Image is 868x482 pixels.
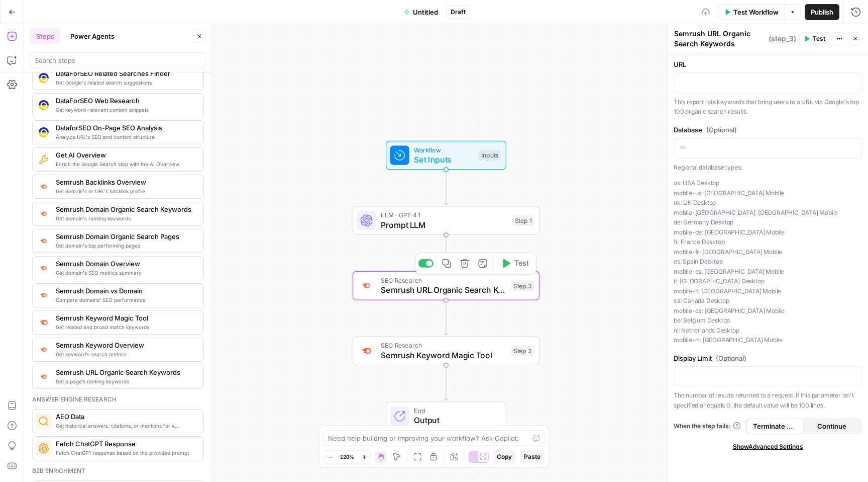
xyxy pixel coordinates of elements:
span: Set Inputs [414,153,474,166]
span: Get a page’s ranking keywords [56,377,195,385]
label: URL [674,59,862,69]
span: Draft [451,8,466,17]
button: Publish [805,4,839,20]
button: Test [496,256,533,271]
span: Semrush Domain Organic Search Keywords [56,204,195,214]
div: SEO ResearchSemrush URL Organic Search KeywordsStep 3Test [353,271,539,300]
span: Semrush Keyword Overview [56,340,195,350]
a: When the step fails: [674,422,741,431]
span: (Optional) [706,125,737,135]
span: AEO Data [56,412,195,422]
span: Get AI Overview [56,150,195,160]
span: Semrush Backlinks Overview [56,177,195,187]
span: Semrush Keyword Magic Tool [381,349,506,361]
span: Test [514,258,529,269]
div: Answer engine research [32,395,204,404]
input: Search steps [35,55,201,65]
button: Power Agents [64,28,121,44]
div: Step 1 [512,215,534,226]
img: 73nre3h8eff8duqnn8tc5kmlnmbe [39,154,49,165]
span: Untitled [413,7,438,17]
span: Prompt LLM [381,219,507,231]
button: Untitled [398,4,444,20]
img: 9u0p4zbvbrir7uayayktvs1v5eg0 [39,73,49,83]
span: DataForSEO Related Searches Finder [56,68,195,78]
img: 3hnddut9cmlpnoegpdll2wmnov83 [39,100,49,110]
span: SEO Research [381,275,506,285]
p: This report lists keywords that bring users to a URL via Google's top 100 organic search results. [674,97,862,117]
span: Show Advanced Settings [733,442,803,451]
span: Get keyword-relevant content snippets [56,106,195,114]
div: EndOutput [353,401,539,431]
img: otu06fjiulrdwrqmbs7xihm55rg9 [39,236,49,245]
div: B2b enrichment [32,466,204,475]
span: SEO Research [381,341,506,350]
span: Semrush Domain vs Domain [56,286,195,296]
span: Terminate Workflow [753,421,798,431]
span: Get domain's ranking keywords [56,214,195,222]
span: Semrush Domain Organic Search Pages [56,231,195,242]
span: Get historical answers, citations, or mentions for a question [56,422,195,430]
span: Semrush Keyword Magic Tool [56,313,195,323]
span: Get domain's top performing pages [56,242,195,250]
img: 3lyvnidk9veb5oecvmize2kaffdg [39,182,49,191]
span: Copy [497,452,512,461]
div: LLM · GPT-4.1Prompt LLMStep 1 [353,206,539,235]
p: The number of results returned to a request. If this parameter isn't specified or equals 0, the d... [674,390,862,410]
p: Regional database types: [674,163,862,173]
span: Paste [524,452,540,461]
span: End [414,406,496,416]
span: Enrich the Google Search step with the AI Overview [56,160,195,168]
textarea: Semrush URL Organic Search Keywords [674,29,766,49]
div: Step 3 [511,280,534,291]
span: Get related and broad match keywords [56,323,195,331]
span: Publish [811,7,833,17]
button: Continue [804,418,860,434]
span: Fetch ChatGPT response based on the provided prompt [56,449,195,457]
span: LLM · GPT-4.1 [381,210,507,220]
span: Workflow [414,145,474,154]
span: Continue [817,421,846,431]
img: p4kt2d9mz0di8532fmfgvfq6uqa0 [39,209,49,218]
span: Semrush URL Organic Search Keywords [381,284,506,296]
span: Semrush Domain Overview [56,259,195,269]
img: zn8kcn4lc16eab7ly04n2pykiy7x [39,291,49,299]
span: Test Workflow [733,7,779,17]
g: Edge from step_2 to end [444,365,448,400]
span: DataForSEO Web Research [56,96,195,106]
span: Fetch ChatGPT Response [56,439,195,449]
div: Inputs [479,150,501,161]
span: Get Google's related search suggestions [56,78,195,87]
p: us: USA Desktop mobile-us: [GEOGRAPHIC_DATA] Mobile uk: UK Desktop mobile-[GEOGRAPHIC_DATA]: [GEO... [674,178,862,345]
span: Get keyword’s search metrics [56,350,195,358]
span: ( step_3 ) [769,34,796,44]
g: Edge from step_3 to step_2 [444,300,448,336]
img: ey5lt04xp3nqzrimtu8q5fsyor3u [361,281,373,291]
button: Paste [520,450,545,463]
span: DataforSEO On-Page SEO Analysis [56,123,195,133]
g: Edge from start to step_1 [444,170,448,205]
g: Edge from step_1 to step_3 [444,235,448,270]
span: Semrush URL Organic Search Keywords [56,367,195,377]
div: WorkflowSet InputsInputs [353,141,539,170]
img: v3j4otw2j2lxnxfkcl44e66h4fup [39,345,49,354]
img: 8a3tdog8tf0qdwwcclgyu02y995m [361,345,373,357]
span: 120% [340,453,354,461]
label: Display Limit [674,353,862,363]
img: 4e4w6xi9sjogcjglmt5eorgxwtyu [39,264,49,272]
span: (Optional) [716,353,746,363]
div: Step 2 [511,346,534,357]
img: ey5lt04xp3nqzrimtu8q5fsyor3u [39,372,49,381]
label: Database [674,125,862,135]
img: 8a3tdog8tf0qdwwcclgyu02y995m [39,317,49,328]
span: Get domain's SEO metrics summary [56,269,195,277]
span: Compare domains' SEO performance [56,296,195,304]
button: Steps [30,28,60,44]
button: Test Workflow [718,4,785,20]
span: Output [414,414,496,426]
span: Test [813,34,825,43]
div: SEO ResearchSemrush Keyword Magic ToolStep 2 [353,337,539,366]
img: y3iv96nwgxbwrvt76z37ug4ox9nv [39,127,49,137]
span: Analyze URL's SEO and content structure [56,133,195,141]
